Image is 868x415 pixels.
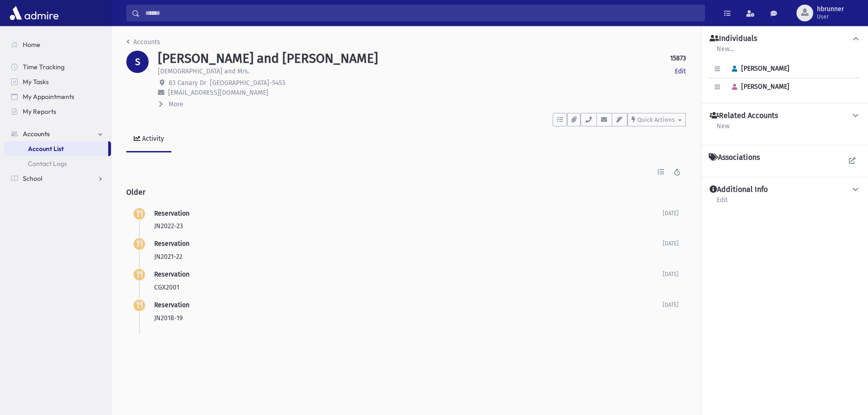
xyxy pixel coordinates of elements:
span: Home [23,40,40,49]
a: Edit [716,195,728,211]
span: School [23,174,42,183]
a: Accounts [4,126,111,141]
span: [DATE] [663,210,679,217]
p: [DEMOGRAPHIC_DATA] and Mrs. [158,66,249,76]
a: New... [716,44,734,60]
h2: Older [126,180,686,204]
span: More [169,100,183,108]
a: School [4,171,111,186]
a: My Tasks [4,74,111,89]
button: More [158,99,184,109]
nav: breadcrumb [126,37,160,51]
span: [PERSON_NAME] [728,65,790,72]
div: Activity [140,135,164,143]
span: My Tasks [23,78,49,86]
button: Related Accounts [709,111,861,121]
span: Reservation [154,301,189,309]
span: Reservation [154,240,189,248]
p: CGX2001 [154,283,663,292]
a: New [716,121,730,138]
span: 83 Canary Dr [169,79,206,87]
div: S [126,51,149,73]
span: [GEOGRAPHIC_DATA]-5453 [210,79,285,87]
span: [EMAIL_ADDRESS][DOMAIN_NAME] [168,89,268,97]
a: My Appointments [4,89,111,104]
a: Time Tracking [4,59,111,74]
span: Time Tracking [23,63,65,71]
p: JN2022-23 [154,221,663,231]
span: Reservation [154,210,189,217]
a: Contact Logs [4,156,111,171]
a: Home [4,37,111,52]
p: JN2021-22 [154,252,663,262]
button: Quick Actions [627,113,686,126]
h1: [PERSON_NAME] and [PERSON_NAME] [158,51,378,66]
p: JN2018-19 [154,313,663,323]
h4: Associations [709,153,760,162]
span: [DATE] [663,302,679,308]
span: My Reports [23,107,56,116]
button: Additional Info [709,185,861,195]
a: Accounts [126,38,160,46]
span: [DATE] [663,240,679,247]
span: My Appointments [23,92,74,101]
img: AdmirePro [7,4,61,22]
input: Search [140,5,705,21]
h4: Individuals [710,34,757,44]
span: Reservation [154,270,189,278]
span: Account List [28,145,64,153]
h4: Additional Info [710,185,768,195]
a: Edit [675,66,686,76]
h4: Related Accounts [710,111,778,121]
a: My Reports [4,104,111,119]
span: Contact Logs [28,159,67,168]
span: [DATE] [663,271,679,277]
a: Activity [126,126,171,152]
button: Individuals [709,34,861,44]
span: User [817,13,844,20]
span: hbrunner [817,6,844,13]
span: Quick Actions [637,116,675,123]
span: Accounts [23,130,50,138]
strong: 15873 [670,53,686,63]
span: [PERSON_NAME] [728,83,790,91]
a: Account List [4,141,108,156]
